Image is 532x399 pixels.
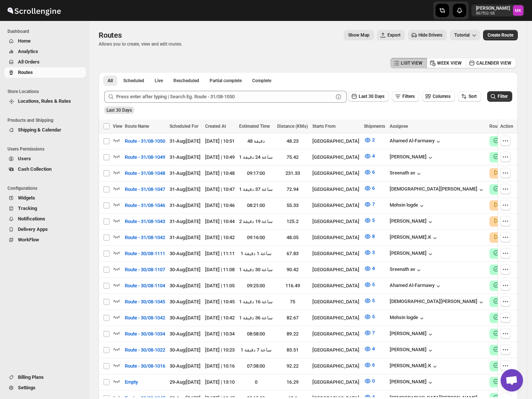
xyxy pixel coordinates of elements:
[205,362,235,370] div: [DATE] | 10:16
[492,362,526,369] button: COMPLETE
[205,378,235,386] div: [DATE] | 13:10
[170,283,201,288] span: 30-Aug | [DATE]
[170,124,198,129] span: Scheduled For
[205,330,235,338] div: [DATE] | 10:34
[348,32,369,38] span: Show Map
[312,234,359,241] div: [GEOGRAPHIC_DATA]
[312,202,359,209] div: [GEOGRAPHIC_DATA]
[492,233,513,241] button: LIVE
[239,170,273,177] div: 09:17:00
[205,234,235,241] div: [DATE] | 10:42
[364,124,385,129] span: Shipments
[210,78,242,84] span: Partial complete
[239,282,273,290] div: 09:25:00
[515,8,522,13] text: MK
[359,182,379,194] button: 6
[120,167,170,179] button: Route - 31/08-1048
[205,137,235,145] div: [DATE] | 10:51
[205,298,235,306] div: [DATE] | 10:45
[120,183,170,195] button: Route - 31/08-1047
[390,234,439,242] button: [PERSON_NAME].K
[312,378,359,386] div: [GEOGRAPHIC_DATA]
[18,166,52,172] span: Cash Collection
[125,378,138,386] span: Empty
[359,311,379,323] button: 5
[390,186,485,194] div: [DEMOGRAPHIC_DATA][PERSON_NAME]
[492,217,513,225] button: LIVE
[120,376,142,388] button: Empty
[277,378,308,386] div: 16.29
[312,186,359,193] div: [GEOGRAPHIC_DATA]
[205,124,226,129] span: Created At
[277,282,308,290] div: 116.49
[312,346,359,354] div: [GEOGRAPHIC_DATA]
[125,282,165,290] span: Route - 30/08-1104
[390,379,434,386] button: [PERSON_NAME]
[390,58,427,68] button: LIST VIEW
[359,94,384,99] span: Last 30 Days
[359,279,379,291] button: 5
[170,154,201,160] span: 31-Aug | [DATE]
[476,60,511,66] span: CALENDER VIEW
[390,331,434,338] button: [PERSON_NAME]
[4,96,86,106] button: Locations, Rules & Rates
[120,360,170,372] button: Route - 30/08-1016
[18,374,44,380] span: Billing Plans
[18,156,31,161] span: Users
[492,169,513,176] button: LIVE
[390,124,408,129] span: Assignee
[277,266,308,273] div: 90.42
[492,346,526,353] button: COMPLETE
[359,150,379,162] button: 4
[390,315,426,322] button: Mohsin logde
[120,216,170,228] button: Route - 31/08-1043
[205,186,235,193] div: [DATE] | 10:47
[437,60,462,66] span: WEEK VIEW
[170,267,201,272] span: 30-Aug | [DATE]
[18,195,35,201] span: Widgets
[205,266,235,273] div: [DATE] | 11:08
[173,78,199,84] span: Rescheduled
[277,202,308,209] div: 55.33
[239,314,273,322] div: 1 ساعة 36 دقيقة
[277,124,308,129] span: Distance (KMs)
[390,218,434,226] div: [PERSON_NAME]
[390,347,434,354] div: [PERSON_NAME]
[372,282,375,287] span: 5
[468,94,477,99] span: Sort
[458,91,481,102] button: Sort
[392,91,419,102] button: Filters
[372,233,375,239] span: 8
[7,89,86,95] span: Store Locations
[277,298,308,306] div: 75
[239,137,273,145] div: 48 دقيقة
[377,30,405,40] button: Export
[170,235,201,240] span: 31-Aug | [DATE]
[312,124,335,129] span: Starts From
[344,30,374,40] button: Map action label
[372,266,375,271] span: 4
[277,154,308,161] div: 75.42
[359,231,379,242] button: 8
[125,234,165,241] span: Route - 31/08-1042
[390,154,434,161] div: [PERSON_NAME]
[7,185,86,191] span: Configurations
[471,4,524,16] button: User menu
[312,170,359,177] div: [GEOGRAPHIC_DATA]
[113,124,123,129] span: View
[312,137,359,145] div: [GEOGRAPHIC_DATA]
[312,330,359,338] div: [GEOGRAPHIC_DATA]
[312,282,359,290] div: [GEOGRAPHIC_DATA]
[277,314,308,322] div: 82.67
[390,138,442,145] button: Ahamed Al-Farmawy
[401,60,423,66] span: LIST VIEW
[390,266,423,274] button: Sreenath av
[483,30,518,40] button: Create Route
[372,330,375,335] span: 7
[372,185,375,191] span: 6
[390,299,485,306] button: [DEMOGRAPHIC_DATA][PERSON_NAME]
